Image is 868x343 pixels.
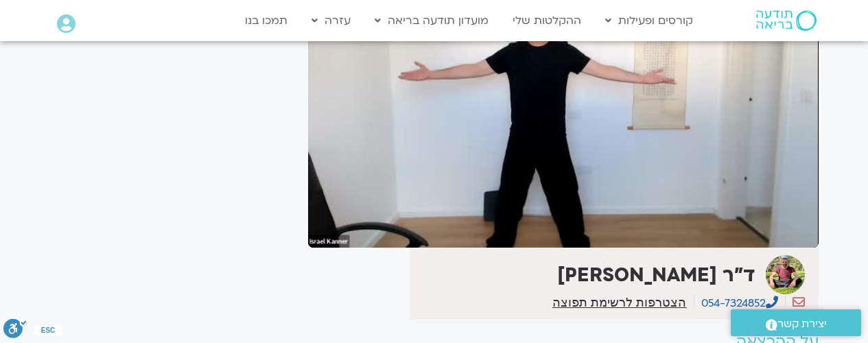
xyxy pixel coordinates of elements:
a: 054-7324852 [701,296,778,311]
span: יצירת קשר [777,315,827,333]
a: תמכו בנו [238,8,294,34]
strong: ד"ר [PERSON_NAME] [557,262,755,288]
a: יצירת קשר [731,309,861,336]
a: ההקלטות שלי [506,8,588,34]
a: קורסים ופעילות [598,8,700,34]
img: ד"ר ישראל כנר [766,255,805,294]
a: עזרה [305,8,357,34]
img: תודעה בריאה [756,10,817,31]
a: הצטרפות לרשימת תפוצה [552,296,686,309]
a: מועדון תודעה בריאה [368,8,495,34]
